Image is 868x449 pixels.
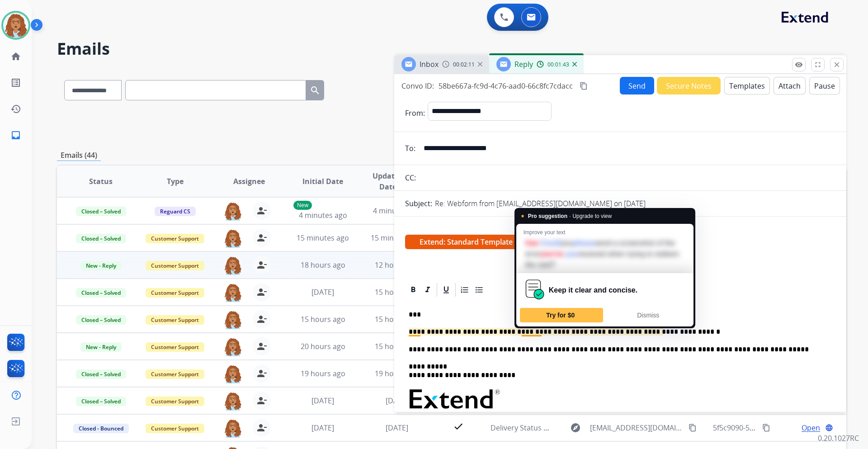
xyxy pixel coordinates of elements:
[590,422,683,433] span: [EMAIL_ADDRESS][DOMAIN_NAME]
[256,422,267,433] mat-icon: person_remove
[405,143,415,154] p: To:
[146,369,204,379] span: Customer Support
[689,424,697,432] mat-icon: content_copy
[724,77,770,95] button: Templates
[373,206,421,216] span: 4 minutes ago
[580,82,588,90] mat-icon: content_copy
[458,283,472,297] div: Ordered List
[301,369,345,378] span: 19 hours ago
[10,51,21,62] mat-icon: home
[256,395,267,406] mat-icon: person_remove
[146,424,204,433] span: Customer Support
[435,198,646,209] p: Re: Webform from [EMAIL_ADDRESS][DOMAIN_NAME] on [DATE]
[311,423,334,433] span: [DATE]
[375,314,420,324] span: 15 hours ago
[10,77,21,88] mat-icon: list_alt
[439,81,573,91] span: 58be667a-fc9d-4c76-aad0-66c8fc7cdacc
[224,256,242,275] img: agent-avatar
[10,130,21,141] mat-icon: inbox
[405,198,432,209] p: Subject:
[311,396,334,406] span: [DATE]
[301,260,345,270] span: 18 hours ago
[256,205,267,216] mat-icon: person_remove
[167,176,184,187] span: Type
[76,288,126,298] span: Closed – Solved
[76,234,126,243] span: Closed – Solved
[368,170,409,192] span: Updated Date
[514,59,533,69] span: Reply
[310,85,321,96] mat-icon: search
[57,40,846,58] h2: Emails
[146,234,204,243] span: Customer Support
[146,261,204,270] span: Customer Support
[256,368,267,379] mat-icon: person_remove
[224,392,242,411] img: agent-avatar
[3,13,28,38] img: avatar
[375,287,420,297] span: 15 hours ago
[386,396,408,406] span: [DATE]
[57,150,101,161] p: Emails (44)
[472,283,486,297] div: Bullet List
[833,61,841,69] mat-icon: close
[421,283,434,297] div: Italic
[80,261,122,270] span: New - Reply
[375,369,420,378] span: 19 hours ago
[301,341,345,351] span: 20 hours ago
[713,423,844,433] span: 5f5c9090-5fb5-4ede-85ff-5dcfea1136e6
[301,314,345,324] span: 15 hours ago
[405,108,425,118] p: From:
[76,397,126,406] span: Closed – Solved
[256,287,267,298] mat-icon: person_remove
[802,422,820,433] span: Open
[224,337,242,356] img: agent-avatar
[256,314,267,325] mat-icon: person_remove
[302,176,343,187] span: Initial Date
[311,287,334,297] span: [DATE]
[73,424,129,433] span: Closed - Bounced
[774,77,806,95] button: Attach
[256,341,267,352] mat-icon: person_remove
[547,61,569,68] span: 00:01:43
[814,61,822,69] mat-icon: fullscreen
[439,283,453,297] div: Underline
[224,229,242,248] img: agent-avatar
[795,61,803,69] mat-icon: remove_red_eye
[256,260,267,270] mat-icon: person_remove
[297,233,349,243] span: 15 minutes ago
[76,315,126,325] span: Closed – Solved
[224,202,242,221] img: agent-avatar
[386,423,408,433] span: [DATE]
[420,59,439,69] span: Inbox
[620,77,654,95] button: Send
[155,207,196,216] span: Reguard CS
[371,233,423,243] span: 15 minutes ago
[224,419,242,438] img: agent-avatar
[10,104,21,114] mat-icon: history
[762,424,770,432] mat-icon: content_copy
[375,260,420,270] span: 12 hours ago
[406,283,420,297] div: Bold
[453,421,464,432] mat-icon: check
[453,61,475,68] span: 00:02:11
[405,172,416,183] p: CC:
[256,232,267,243] mat-icon: person_remove
[76,207,126,216] span: Closed – Solved
[224,364,242,383] img: agent-avatar
[818,433,859,444] p: 0.20.1027RC
[299,210,347,220] span: 4 minutes ago
[375,341,420,351] span: 15 hours ago
[293,201,312,210] p: New
[401,80,434,91] p: Convo ID:
[89,176,113,187] span: Status
[224,310,242,329] img: agent-avatar
[80,342,122,352] span: New - Reply
[491,423,613,433] span: Delivery Status Notification (Failure)
[825,424,833,432] mat-icon: language
[405,235,540,249] span: Extend: Standard Template
[146,315,204,325] span: Customer Support
[76,369,126,379] span: Closed – Solved
[657,77,721,95] button: Secure Notes
[809,77,840,95] button: Pause
[146,397,204,406] span: Customer Support
[146,288,204,298] span: Customer Support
